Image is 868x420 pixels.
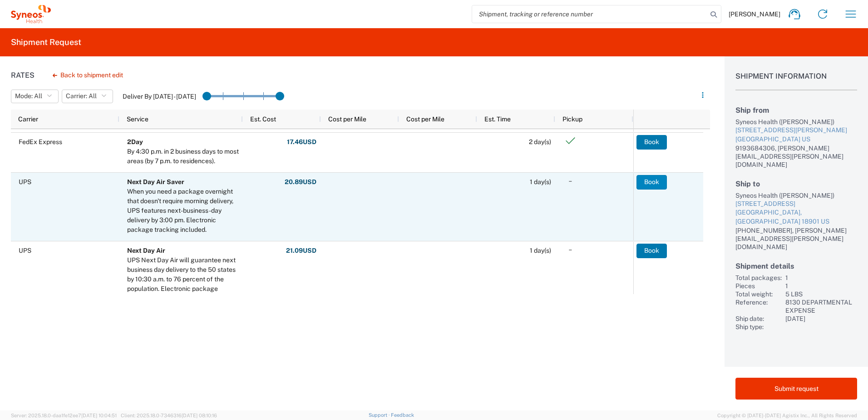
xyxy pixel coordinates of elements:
[785,298,857,315] div: 8130 DEPARTMENTAL EXPENSE
[286,244,317,258] button: 21.09USD
[11,413,117,418] span: Server: 2025.18.0-daa1fe12ee7
[729,10,780,18] span: [PERSON_NAME]
[182,413,217,418] span: [DATE] 08:10:16
[121,413,217,418] span: Client: 2025.18.0-7346316
[735,144,857,169] div: 9193684306, [PERSON_NAME][EMAIL_ADDRESS][PERSON_NAME][DOMAIN_NAME]
[285,178,316,186] strong: 20.89 USD
[19,138,62,145] span: FedEx Express
[286,135,317,150] button: 17.46USD
[127,247,165,254] b: Next Day Air
[636,135,667,150] button: Book
[530,178,551,185] span: 1 day(s)
[735,298,782,315] div: Reference:
[81,413,117,418] span: [DATE] 10:04:51
[127,187,239,235] div: When you need a package overnight that doesn't require morning delivery, UPS features next-busine...
[11,37,81,48] h2: Shipment Request
[785,315,857,323] div: [DATE]
[735,315,782,323] div: Ship date:
[717,411,857,420] span: Copyright © [DATE]-[DATE] Agistix Inc., All Rights Reserved
[19,247,31,254] span: UPS
[735,290,782,298] div: Total weight:
[735,200,857,209] div: [STREET_ADDRESS]
[785,274,857,282] div: 1
[18,115,38,123] span: Carrier
[66,92,97,100] span: Carrier: All
[735,200,857,226] a: [STREET_ADDRESS][GEOGRAPHIC_DATA], [GEOGRAPHIC_DATA] 18901 US
[735,282,782,290] div: Pieces
[735,135,857,144] div: [GEOGRAPHIC_DATA] US
[250,115,276,123] span: Est. Cost
[735,262,857,270] h2: Shipment details
[328,115,366,123] span: Cost per Mile
[636,175,667,190] button: Book
[735,106,857,115] h2: Ship from
[735,323,782,331] div: Ship type:
[11,90,59,103] button: Mode: All
[785,282,857,290] div: 1
[735,126,857,135] div: [STREET_ADDRESS][PERSON_NAME]
[735,378,857,400] button: Submit request
[11,71,35,80] h1: Rates
[636,244,667,258] button: Book
[735,118,857,126] div: Syneos Health ([PERSON_NAME])
[735,180,857,188] h2: Ship to
[127,138,143,145] b: 2Day
[287,138,316,146] strong: 17.46 USD
[735,191,857,200] div: Syneos Health ([PERSON_NAME])
[127,147,239,166] div: By 4:30 p.m. in 2 business days to most areas (by 7 p.m. to residences).
[127,115,148,123] span: Service
[369,412,391,418] a: Support
[529,138,551,145] span: 2 day(s)
[785,290,857,298] div: 5 LBS
[735,72,857,90] h1: Shipment Information
[15,92,42,100] span: Mode: All
[127,255,239,303] div: UPS Next Day Air will guarantee next business day delivery to the 50 states by 10:30 a.m. to 76 p...
[735,208,857,226] div: [GEOGRAPHIC_DATA], [GEOGRAPHIC_DATA] 18901 US
[472,5,707,23] input: Shipment, tracking or reference number
[391,412,414,418] a: Feedback
[286,246,316,255] strong: 21.09 USD
[123,92,196,100] label: Deliver By [DATE] - [DATE]
[530,247,551,254] span: 1 day(s)
[484,115,511,123] span: Est. Time
[62,90,113,103] button: Carrier: All
[284,175,317,190] button: 20.89USD
[562,115,582,123] span: Pickup
[735,226,857,251] div: [PHONE_NUMBER], [PERSON_NAME][EMAIL_ADDRESS][PERSON_NAME][DOMAIN_NAME]
[19,178,31,185] span: UPS
[406,115,444,123] span: Cost per Mile
[735,126,857,144] a: [STREET_ADDRESS][PERSON_NAME][GEOGRAPHIC_DATA] US
[735,274,782,282] div: Total packages:
[45,67,130,83] button: Back to shipment edit
[127,178,184,185] b: Next Day Air Saver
